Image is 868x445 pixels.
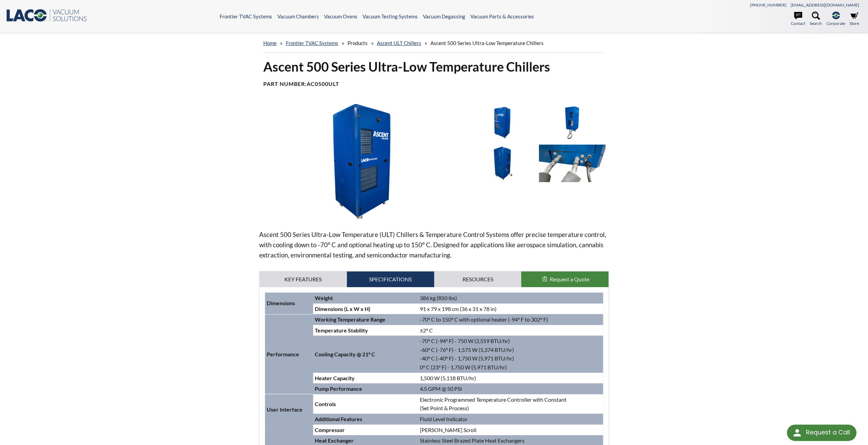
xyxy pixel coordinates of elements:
a: Resources [434,271,521,287]
button: Request a Quote [521,271,608,287]
td: [PERSON_NAME] Scroll [418,425,603,435]
span: Ascent 500 Series Ultra-Low Temperature Chillers [430,40,544,46]
a: Vacuum Chambers [277,13,319,19]
a: [PHONE_NUMBER] [750,2,786,8]
strong: Working Temperature Range [315,316,385,323]
a: Vacuum Testing Systems [363,13,418,19]
a: Vacuum Degassing [423,13,465,19]
td: 4.5 GPM @ 50 PSI [418,383,603,394]
a: Vacuum Parts & Accessories [470,13,534,19]
strong: Dimensions [267,300,295,306]
p: Ascent 500 Series Ultra-Low Temperature (ULT) Chillers & Temperature Control Systems offer precis... [259,229,609,260]
td: 386 kg (850 lbs) [418,293,603,303]
div: Request a Call [806,425,850,440]
td: 1,500 W (5,118 BTU/hr) [418,373,603,384]
img: round button [792,427,803,438]
h4: Part Number: [263,80,605,88]
span: Products [348,40,368,46]
a: home [263,40,277,46]
td: -70° C (-94° F) - 750 W (2,559 BTU/hr) -60° C (-76° F) - 1,575 W (5,374 BTU/hr) -40° C (-40° F) -... [418,336,603,372]
strong: Pump Performance [315,385,362,392]
strong: Dimensions (L x W x H) [315,306,370,312]
img: Ascent Chiller 500 Series Image 2 [469,104,535,141]
strong: Heater Capacity [315,375,355,381]
h1: Ascent 500 Series Ultra-Low Temperature Chillers [263,58,605,75]
a: Frontier TVAC Systems [220,13,272,19]
a: Specifications [347,271,434,287]
strong: Cooling Capacity @ 21° C [315,351,375,357]
span: Corporate [826,20,845,27]
a: Search [810,12,822,27]
strong: Performance [267,351,299,357]
a: Key Features [260,271,347,287]
strong: Heat Exchanger [315,437,354,444]
td: 91 x 79 x 198 cm (36 x 31 x 78 in) [418,303,603,314]
strong: Additional Features [315,416,362,422]
a: Contact [791,12,805,27]
b: AC0500ULT [307,80,339,87]
td: Electronic Programmed Temperature Controller with Constant (Set Point & Process) [418,394,603,414]
a: Store [850,12,859,27]
div: Request a Call [787,425,856,441]
a: Frontier TVAC Systems [286,40,338,46]
img: Ascent Chiller 500 Series Image 5 [539,145,605,182]
strong: Temperature Stability [315,327,368,333]
td: -70° C to 150° C with optional heater (-94° F to 302° F) [418,314,603,325]
strong: User Interface [267,406,303,413]
strong: Weight [315,295,333,301]
span: Request a Quote [550,276,589,282]
div: » » » » [263,33,605,53]
a: Vacuum Ovens [324,13,357,19]
img: Ascent Chiller 500 Series Image 3 [539,104,605,141]
strong: Compressor [315,427,345,433]
img: Ascent Chiller 500 Series Image 4 [469,145,535,182]
strong: Controls [315,401,336,407]
td: ±2° C [418,325,603,336]
a: Ascent ULT Chillers [377,40,421,46]
a: [EMAIL_ADDRESS][DOMAIN_NAME] [791,2,859,8]
td: Fluid Level Indicator [418,414,603,425]
img: Ascent Chiller 500 Series Image 1 [259,104,464,219]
